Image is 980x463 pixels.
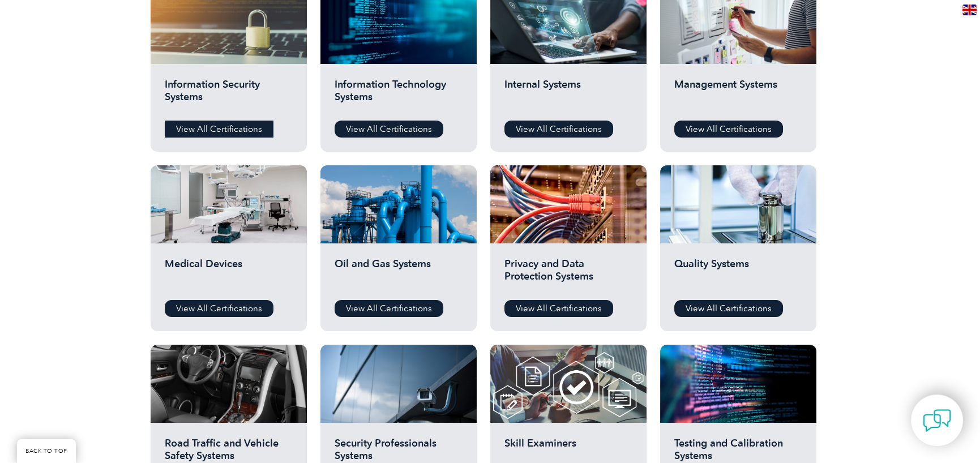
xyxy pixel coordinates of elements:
img: en [962,5,977,15]
a: BACK TO TOP [17,439,76,463]
h2: Oil and Gas Systems [335,258,463,291]
h2: Information Technology Systems [335,78,463,112]
h2: Management Systems [674,78,802,112]
a: View All Certifications [504,300,613,317]
a: View All Certifications [165,121,273,138]
a: View All Certifications [335,121,443,138]
a: View All Certifications [335,300,443,317]
h2: Privacy and Data Protection Systems [504,258,632,291]
h2: Internal Systems [504,78,632,112]
a: View All Certifications [674,300,783,317]
h2: Medical Devices [165,258,293,291]
a: View All Certifications [165,300,273,317]
img: contact-chat.png [923,406,951,435]
a: View All Certifications [504,121,613,138]
h2: Information Security Systems [165,78,293,112]
h2: Quality Systems [674,258,802,291]
a: View All Certifications [674,121,783,138]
